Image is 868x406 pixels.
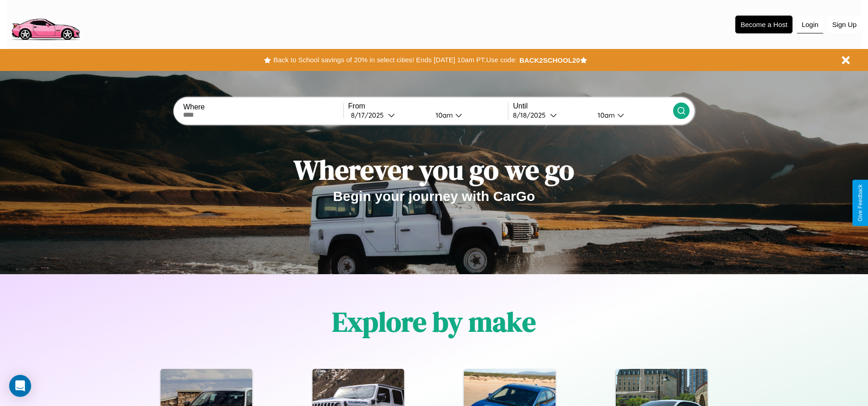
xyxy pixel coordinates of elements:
button: Login [797,16,823,33]
button: Sign Up [828,16,861,33]
img: logo [7,5,84,43]
b: BACK2SCHOOL20 [519,56,580,64]
div: 8 / 18 / 2025 [513,111,550,119]
button: 10am [590,110,673,120]
label: Where [183,103,343,111]
label: From [348,102,508,110]
div: Open Intercom Messenger [9,375,31,397]
div: 10am [593,111,617,119]
button: 8/17/2025 [348,110,428,120]
label: Until [513,102,673,110]
button: Become a Host [735,16,793,33]
div: 10am [431,111,455,119]
h1: Explore by make [332,303,536,341]
div: 8 / 17 / 2025 [351,111,388,119]
div: Give Feedback [857,184,863,222]
button: Back to School savings of 20% in select cities! Ends [DATE] 10am PT.Use code: [271,54,519,66]
button: 10am [428,110,508,120]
